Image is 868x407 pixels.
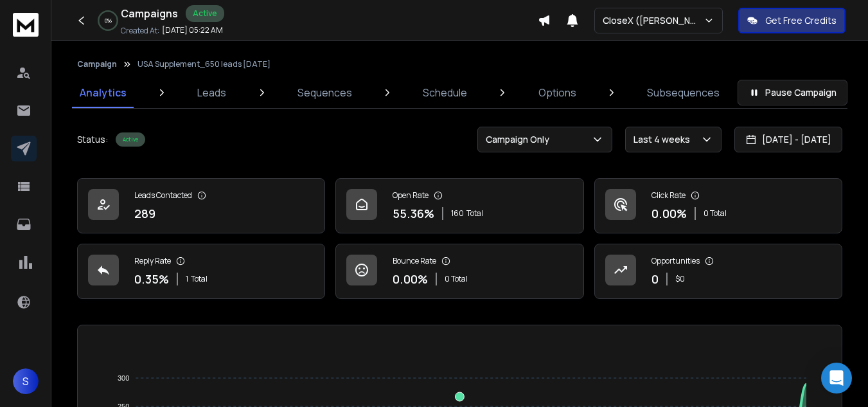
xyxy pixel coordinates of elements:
p: 0 Total [445,274,468,284]
a: Leads [190,77,234,108]
tspan: 300 [118,374,129,382]
p: Last 4 weeks [633,133,695,146]
a: Subsequences [639,77,727,108]
img: logo [13,13,39,37]
p: Open Rate [393,190,429,201]
a: Bounce Rate0.00%0 Total [335,244,583,299]
a: Leads Contacted289 [77,178,325,233]
p: 0.00 % [651,204,687,222]
p: [DATE] 05:22 AM [162,25,223,35]
div: Active [186,5,224,22]
span: 160 [451,208,464,219]
button: S [13,368,39,394]
a: Reply Rate0.35%1Total [77,244,325,299]
p: 0.00 % [393,270,428,288]
p: Reply Rate [134,256,171,266]
a: Open Rate55.36%160Total [335,178,583,233]
button: Get Free Credits [738,8,846,33]
a: Options [531,77,584,108]
button: Campaign [77,59,117,69]
button: [DATE] - [DATE] [734,127,842,152]
a: Sequences [290,77,360,108]
p: Opportunities [651,256,700,266]
p: Analytics [80,85,127,100]
p: $ 0 [675,274,685,284]
p: Sequences [297,85,352,100]
p: 0.35 % [134,270,169,288]
p: Options [538,85,576,100]
p: Status: [77,133,108,146]
p: Get Free Credits [765,14,837,27]
span: 1 [186,274,188,284]
a: Click Rate0.00%0 Total [594,178,842,233]
p: Bounce Rate [393,256,436,266]
p: Created At: [121,26,159,36]
p: 289 [134,204,155,222]
span: Total [466,208,483,219]
p: Leads [197,85,226,100]
p: Campaign Only [486,133,554,146]
p: USA Supplement_650 leads [DATE] [137,59,270,69]
p: 0 Total [704,208,727,219]
p: 0 % [105,17,112,24]
p: 0 [651,270,659,288]
a: Opportunities0$0 [594,244,842,299]
p: Leads Contacted [134,190,192,201]
p: Subsequences [647,85,720,100]
p: CloseX ([PERSON_NAME]) [603,14,704,27]
h1: Campaigns [121,6,178,21]
p: Click Rate [651,190,686,201]
div: Open Intercom Messenger [821,363,852,393]
div: Active [116,132,145,147]
p: Schedule [423,85,467,100]
a: Schedule [415,77,475,108]
button: Pause Campaign [738,80,847,105]
p: 55.36 % [393,204,434,222]
a: Analytics [72,77,134,108]
span: Total [191,274,208,284]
